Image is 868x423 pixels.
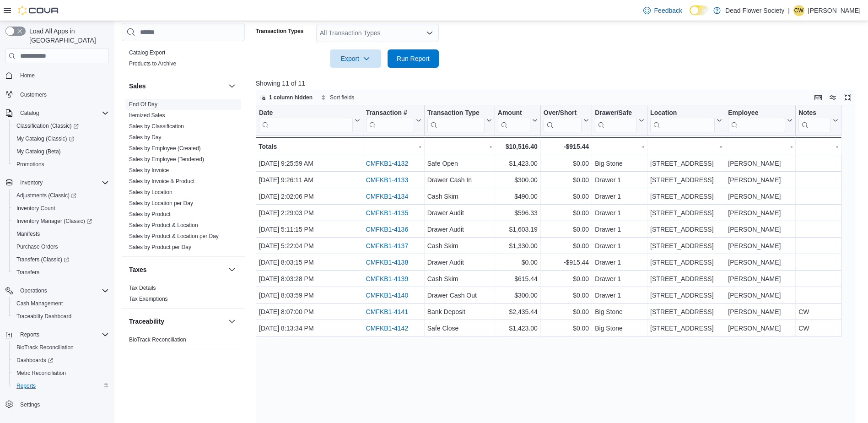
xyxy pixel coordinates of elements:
[13,254,73,265] a: Transfers (Classic)
[129,244,191,251] span: Sales by Product per Day
[13,380,109,391] span: Reports
[427,240,492,251] div: Cash Skim
[13,298,109,309] span: Cash Management
[13,190,80,201] a: Adjustments (Classic)
[13,228,109,239] span: Manifests
[640,1,686,20] a: Feedback
[13,342,109,353] span: BioTrack Reconciliation
[13,203,109,214] span: Inventory Count
[129,189,173,196] span: Sales by Location
[728,257,793,268] div: [PERSON_NAME]
[544,207,589,218] div: $0.00
[16,382,36,390] span: Reports
[595,174,644,185] div: Drawer 1
[129,200,193,206] a: Sales by Location per Day
[129,49,165,56] span: Catalog Export
[330,49,381,68] button: Export
[595,109,637,132] div: Drawer/Safe
[366,275,408,282] a: CMFKB1-4139
[129,296,168,302] a: Tax Exemptions
[16,89,50,100] a: Customers
[788,5,790,16] p: |
[728,191,793,202] div: [PERSON_NAME]
[129,134,162,141] span: Sales by Day
[129,200,193,207] span: Sales by Location per Day
[122,99,245,256] div: Sales
[9,202,113,215] button: Inventory Count
[366,193,408,200] a: CMFKB1-4134
[259,158,360,169] div: [DATE] 9:25:59 AM
[129,123,184,130] a: Sales by Classification
[595,323,644,334] div: Big Stone
[427,191,492,202] div: Cash Skim
[129,156,204,163] span: Sales by Employee (Tendered)
[129,233,219,240] span: Sales by Product & Location per Day
[335,49,376,68] span: Export
[13,146,109,157] span: My Catalog (Beta)
[427,109,485,132] div: Transaction Type
[16,230,40,238] span: Manifests
[650,306,722,317] div: [STREET_ADDRESS]
[544,257,589,268] div: -$915.44
[2,69,113,82] button: Home
[129,145,201,152] a: Sales by Employee (Created)
[544,141,589,152] div: -$915.44
[9,310,113,323] button: Traceabilty Dashboard
[366,226,408,233] a: CMFKB1-4136
[16,300,63,307] span: Cash Management
[13,120,82,131] a: Classification (Classic)
[798,141,838,152] div: -
[2,176,113,189] button: Inventory
[259,191,360,202] div: [DATE] 2:02:06 PM
[20,109,39,117] span: Catalog
[259,109,353,118] div: Date
[16,148,61,155] span: My Catalog (Beta)
[366,109,414,132] div: Transaction # URL
[650,240,722,251] div: [STREET_ADDRESS]
[16,369,66,377] span: Metrc Reconciliation
[13,311,109,322] span: Traceabilty Dashboard
[129,167,169,174] span: Sales by Invoice
[650,273,722,284] div: [STREET_ADDRESS]
[13,342,77,353] a: BioTrack Reconciliation
[544,290,589,301] div: $0.00
[366,325,408,332] a: CMFKB1-4142
[13,368,109,379] span: Metrc Reconciliation
[16,313,71,320] span: Traceabilty Dashboard
[129,123,184,130] span: Sales by Classification
[9,189,113,202] a: Adjustments (Classic)
[129,134,162,141] a: Sales by Day
[728,323,793,334] div: [PERSON_NAME]
[498,224,538,235] div: $1,603.19
[2,398,113,411] button: Settings
[544,174,589,185] div: $0.00
[595,257,644,268] div: Drawer 1
[9,158,113,171] button: Promotions
[13,146,65,157] a: My Catalog (Beta)
[16,108,109,119] span: Catalog
[366,209,408,217] a: CMFKB1-4135
[798,109,838,132] button: Notes
[427,174,492,185] div: Drawer Cash In
[13,241,109,252] span: Purchase Orders
[16,177,46,188] button: Inventory
[498,306,538,317] div: $2,435.44
[259,174,360,185] div: [DATE] 9:26:11 AM
[9,119,113,132] a: Classification (Classic)
[16,70,109,81] span: Home
[16,285,51,296] button: Operations
[498,323,538,334] div: $1,423.00
[427,224,492,235] div: Drawer Audit
[366,109,414,118] div: Transaction #
[129,211,171,217] a: Sales by Product
[16,192,76,199] span: Adjustments (Classic)
[13,355,57,366] a: Dashboards
[544,306,589,317] div: $0.00
[13,380,39,391] a: Reports
[595,141,644,152] div: -
[20,72,35,79] span: Home
[9,380,113,392] button: Reports
[650,191,722,202] div: [STREET_ADDRESS]
[498,273,538,284] div: $615.44
[16,344,74,351] span: BioTrack Reconciliation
